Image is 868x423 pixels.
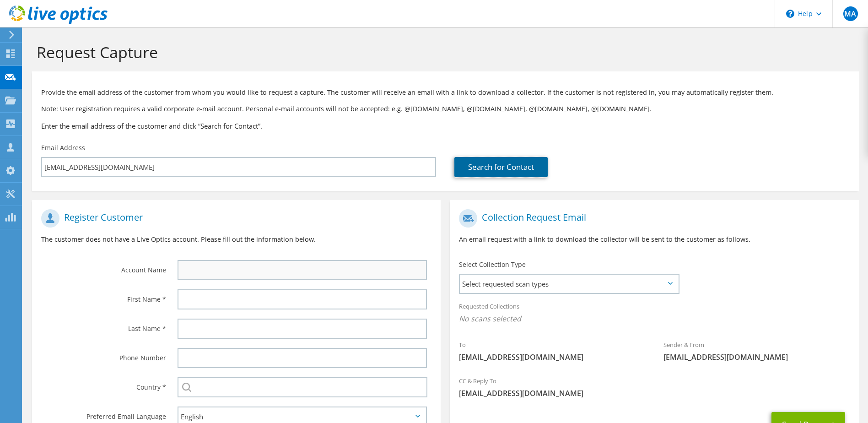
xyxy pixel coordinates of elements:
p: An email request with a link to download the collector will be sent to the customer as follows. [459,234,849,244]
span: [EMAIL_ADDRESS][DOMAIN_NAME] [459,352,645,362]
div: Requested Collections [450,297,858,331]
h3: Enter the email address of the customer and click “Search for Contact”. [41,121,850,131]
h1: Request Capture [37,43,850,62]
p: The customer does not have a Live Optics account. Please fill out the information below. [41,234,431,244]
label: Account Name [41,260,166,275]
div: To [450,335,654,367]
h1: Register Customer [41,209,427,228]
span: Select requested scan types [460,275,678,293]
span: [EMAIL_ADDRESS][DOMAIN_NAME] [663,352,850,362]
p: Note: User registration requires a valid corporate e-mail account. Personal e-mail accounts will ... [41,104,850,114]
a: Search for Contact [454,157,548,177]
label: Email Address [41,143,85,152]
svg: \n [786,10,794,18]
label: Last Name * [41,319,166,333]
div: CC & Reply To [450,371,858,403]
span: No scans selected [459,314,849,324]
label: Select Collection Type [459,260,526,269]
label: Country * [41,377,166,392]
div: Sender & From [654,335,859,367]
label: Phone Number [41,348,166,363]
span: [EMAIL_ADDRESS][DOMAIN_NAME] [459,388,849,398]
label: First Name * [41,289,166,304]
p: Provide the email address of the customer from whom you would like to request a capture. The cust... [41,87,850,98]
h1: Collection Request Email [459,209,845,228]
span: MA [843,6,858,21]
label: Preferred Email Language [41,407,166,421]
